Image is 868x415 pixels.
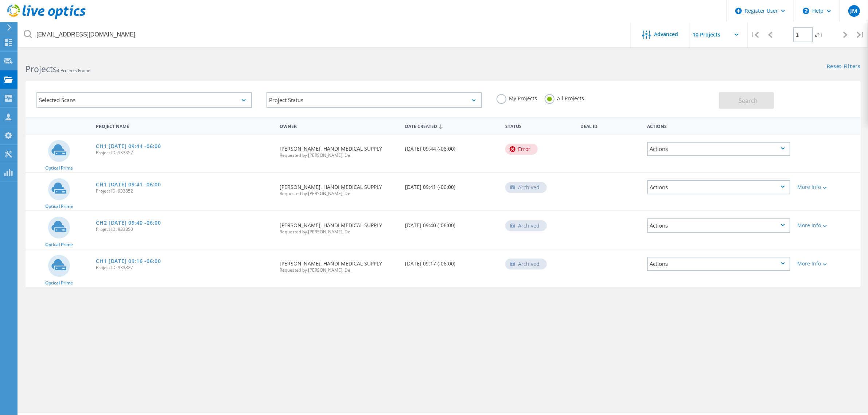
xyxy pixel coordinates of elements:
[45,243,73,247] span: Optical Prime
[36,92,252,108] div: Selected Scans
[643,119,794,132] div: Actions
[276,249,401,280] div: [PERSON_NAME], HANDI MEDICAL SUPPLY
[266,92,482,108] div: Project Status
[853,22,868,48] div: |
[827,64,861,70] a: Reset Filters
[647,180,790,194] div: Actions
[545,94,584,101] label: All Projects
[815,32,822,38] span: of 1
[505,259,547,269] div: Archived
[276,173,401,203] div: [PERSON_NAME], HANDI MEDICAL SUPPLY
[96,189,272,193] span: Project ID: 933852
[748,22,763,48] div: |
[502,119,577,132] div: Status
[96,151,272,155] span: Project ID: 933857
[798,223,857,228] div: More Info
[401,119,502,133] div: Date Created
[401,135,502,159] div: [DATE] 09:44 (-06:00)
[96,182,161,187] a: CH1 [DATE] 09:41 -06:00
[798,185,857,190] div: More Info
[45,204,73,209] span: Optical Prime
[276,119,401,132] div: Owner
[45,166,73,170] span: Optical Prime
[647,257,790,271] div: Actions
[57,67,90,74] span: 4 Projects Found
[96,265,272,270] span: Project ID: 933827
[96,259,161,264] a: CH1 [DATE] 09:16 -06:00
[577,119,643,132] div: Deal Id
[647,142,790,156] div: Actions
[18,22,631,47] input: Search projects by name, owner, ID, company, etc
[401,173,502,197] div: [DATE] 09:41 (-06:00)
[647,218,790,233] div: Actions
[654,32,678,37] span: Advanced
[850,8,857,14] span: JM
[280,153,398,158] span: Requested by [PERSON_NAME], Dell
[401,249,502,274] div: [DATE] 09:17 (-06:00)
[276,211,401,241] div: [PERSON_NAME], HANDI MEDICAL SUPPLY
[803,8,809,14] svg: \n
[798,261,857,266] div: More Info
[96,227,272,232] span: Project ID: 933850
[280,230,398,234] span: Requested by [PERSON_NAME], Dell
[276,135,401,165] div: [PERSON_NAME], HANDI MEDICAL SUPPLY
[96,220,161,225] a: CH2 [DATE] 09:40 -06:00
[45,281,73,285] span: Optical Prime
[7,15,86,20] a: Live Optics Dashboard
[92,119,276,132] div: Project Name
[739,97,758,105] span: Search
[280,268,398,272] span: Requested by [PERSON_NAME], Dell
[497,94,537,101] label: My Projects
[26,63,57,75] b: Projects
[505,220,547,231] div: Archived
[719,92,774,109] button: Search
[96,144,161,149] a: CH1 [DATE] 09:44 -06:00
[401,211,502,235] div: [DATE] 09:40 (-06:00)
[505,144,538,155] div: Error
[505,182,547,193] div: Archived
[280,191,398,196] span: Requested by [PERSON_NAME], Dell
